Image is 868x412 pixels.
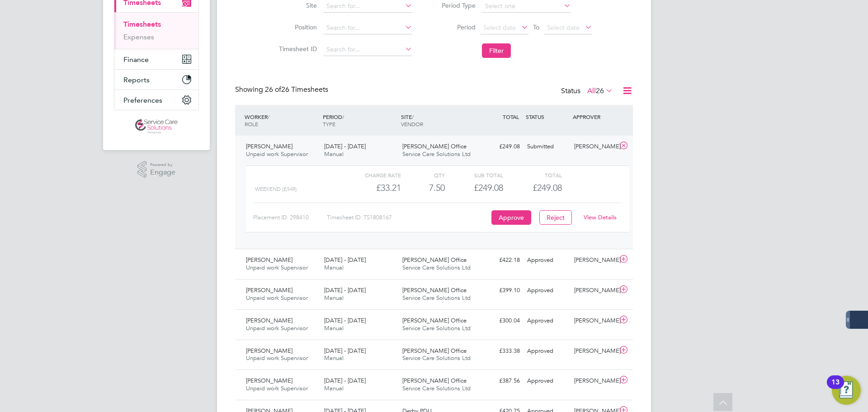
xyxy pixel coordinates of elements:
[123,96,162,104] span: Preferences
[476,344,524,359] div: £333.38
[246,286,292,294] span: [PERSON_NAME]
[445,180,503,195] div: £249.08
[596,86,604,95] span: 26
[524,344,571,359] div: Approved
[324,377,366,384] span: [DATE] - [DATE]
[246,150,308,158] span: Unpaid work Supervisor
[402,256,467,264] span: [PERSON_NAME] Office
[402,142,467,150] span: [PERSON_NAME] Office
[324,256,366,264] span: [DATE] - [DATE]
[123,55,149,64] span: Finance
[571,344,618,359] div: [PERSON_NAME]
[401,180,445,195] div: 7.50
[246,142,292,150] span: [PERSON_NAME]
[324,264,344,271] span: Manual
[324,142,366,150] span: [DATE] - [DATE]
[246,294,308,302] span: Unpaid work Supervisor
[324,286,366,294] span: [DATE] - [DATE]
[324,317,366,324] span: [DATE] - [DATE]
[503,113,519,120] span: TOTAL
[524,283,571,298] div: Approved
[491,210,531,225] button: Approve
[245,120,258,128] span: ROLE
[435,23,476,31] label: Period
[246,324,308,332] span: Unpaid work Supervisor
[571,253,618,268] div: [PERSON_NAME]
[524,253,571,268] div: Approved
[246,377,292,384] span: [PERSON_NAME]
[246,264,308,271] span: Unpaid work Supervisor
[235,85,330,95] div: Showing
[268,113,269,120] span: /
[571,313,618,328] div: [PERSON_NAME]
[533,182,562,193] span: £249.08
[123,20,161,28] a: Timesheets
[114,12,198,49] div: Timesheets
[276,23,317,31] label: Position
[265,85,328,94] span: 26 Timesheets
[571,283,618,298] div: [PERSON_NAME]
[242,109,321,132] div: WORKER
[327,210,489,225] div: Timesheet ID: TS1808167
[571,109,618,125] div: APPROVER
[323,120,335,128] span: TYPE
[503,170,561,180] div: Total
[524,109,571,125] div: STATUS
[399,109,477,132] div: SITE
[530,21,542,33] span: To
[343,170,401,180] div: Charge rate
[324,384,344,392] span: Manual
[323,22,412,34] input: Search for...
[402,294,471,302] span: Service Care Solutions Ltd
[571,374,618,388] div: [PERSON_NAME]
[547,24,580,32] span: Select date
[584,213,617,221] a: View Details
[476,313,524,328] div: £300.04
[402,264,471,271] span: Service Care Solutions Ltd
[482,43,511,58] button: Filter
[476,283,524,298] div: £399.10
[402,317,467,324] span: [PERSON_NAME] Office
[524,313,571,328] div: Approved
[276,1,317,9] label: Site
[412,113,414,120] span: /
[246,256,292,264] span: [PERSON_NAME]
[137,161,176,178] a: Powered byEngage
[476,374,524,388] div: £387.56
[135,119,178,134] img: servicecare-logo-retina.png
[587,86,613,95] label: All
[114,90,198,110] button: Preferences
[402,384,471,392] span: Service Care Solutions Ltd
[402,286,467,294] span: [PERSON_NAME] Office
[324,150,344,158] span: Manual
[342,113,344,120] span: /
[402,150,471,158] span: Service Care Solutions Ltd
[253,210,327,225] div: Placement ID: 298410
[476,253,524,268] div: £422.18
[276,45,317,53] label: Timesheet ID
[401,170,445,180] div: QTY
[323,43,412,56] input: Search for...
[483,24,516,32] span: Select date
[246,347,292,355] span: [PERSON_NAME]
[435,1,476,9] label: Period Type
[114,70,198,90] button: Reports
[123,76,150,84] span: Reports
[476,139,524,154] div: £249.08
[539,210,572,225] button: Reject
[150,169,175,176] span: Engage
[524,374,571,388] div: Approved
[114,49,198,69] button: Finance
[324,354,344,362] span: Manual
[524,139,571,154] div: Submitted
[324,294,344,302] span: Manual
[123,33,154,41] a: Expenses
[265,85,281,94] span: 26 of
[445,170,503,180] div: Sub Total
[831,382,840,394] div: 13
[255,186,297,192] span: Weekend (£/HR)
[324,347,366,355] span: [DATE] - [DATE]
[246,384,308,392] span: Unpaid work Supervisor
[402,377,467,384] span: [PERSON_NAME] Office
[114,119,199,134] a: Go to home page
